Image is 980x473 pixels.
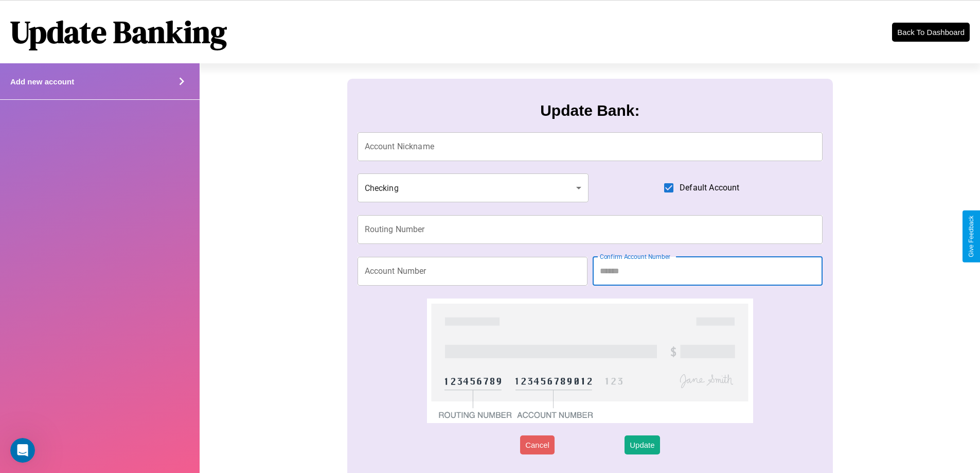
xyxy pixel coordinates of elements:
[10,77,74,86] h4: Add new account
[427,299,753,423] img: check
[680,182,739,194] span: Default Account
[10,438,35,463] iframe: Intercom live chat
[358,173,589,202] div: Checking
[968,216,975,257] div: Give Feedback
[540,102,639,119] h3: Update Bank:
[625,435,660,454] button: Update
[892,23,970,42] button: Back To Dashboard
[600,252,670,261] label: Confirm Account Number
[520,435,555,454] button: Cancel
[10,11,227,53] h1: Update Banking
